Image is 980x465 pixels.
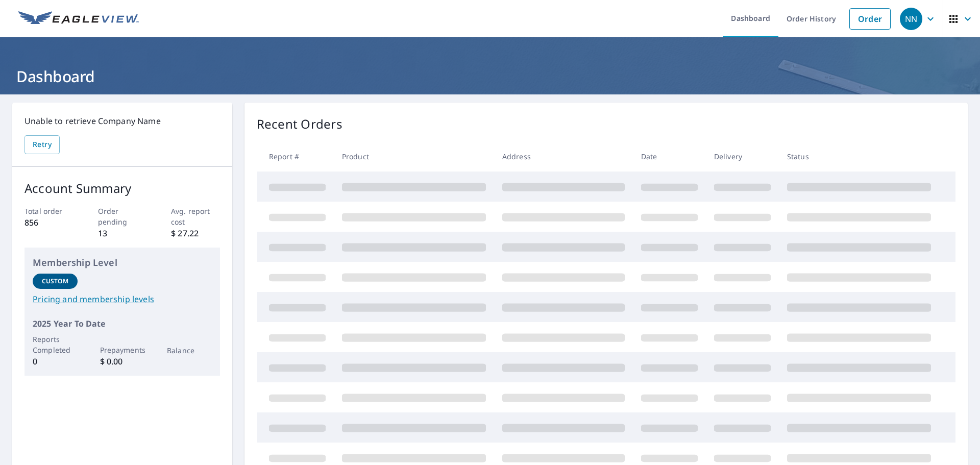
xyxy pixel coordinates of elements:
p: Balance [167,345,212,356]
p: Prepayments [100,345,145,355]
p: Recent Orders [257,115,342,133]
th: Date [633,141,706,172]
th: Address [494,141,633,172]
th: Status [779,141,939,172]
p: Account Summary [24,179,220,198]
th: Report # [257,141,334,172]
p: Order pending [98,206,147,227]
p: $ 27.22 [171,227,220,239]
a: Pricing and membership levels [33,293,212,305]
p: Unable to retrieve Company Name [24,115,220,127]
a: Order [849,8,891,30]
th: Product [334,141,494,172]
p: $ 0.00 [100,355,145,368]
button: Retry [24,135,60,154]
span: Retry [33,138,52,151]
p: 2025 Year To Date [33,317,212,330]
p: Total order [24,206,73,216]
th: Delivery [706,141,779,172]
p: Avg. report cost [171,206,220,227]
img: EV Logo [18,11,139,27]
p: Reports Completed [33,334,78,355]
div: NN [900,8,922,30]
h1: Dashboard [12,66,968,87]
p: 856 [24,216,73,229]
p: Membership Level [33,256,212,270]
p: 13 [98,227,147,239]
p: Custom [42,277,68,286]
p: 0 [33,355,78,368]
